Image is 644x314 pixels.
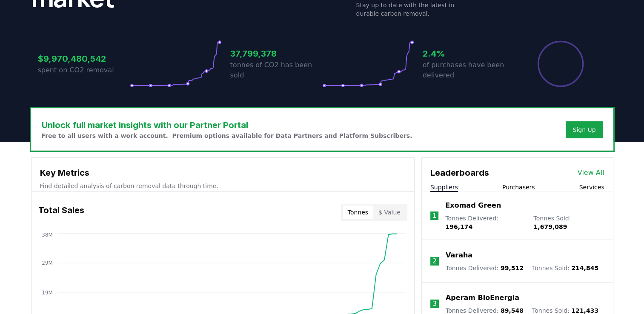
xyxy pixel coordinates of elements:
[42,232,53,238] tspan: 38M
[571,265,598,271] span: 214,845
[40,166,406,179] h3: Key Metrics
[445,200,501,211] a: Exomad Green
[571,307,598,314] span: 121,433
[445,223,472,230] span: 196,174
[430,183,458,191] button: Suppliers
[501,307,524,314] span: 89,548
[533,214,604,231] p: Tonnes Sold :
[446,293,519,303] a: Aperam BioEnergia
[42,260,53,266] tspan: 29M
[343,206,373,219] button: Tonnes
[38,65,130,75] p: spent on CO2 removal
[566,121,602,138] button: Sign Up
[42,119,412,131] h3: Unlock full market insights with our Partner Portal
[423,47,515,60] h3: 2.4%
[42,290,53,296] tspan: 19M
[532,264,598,272] p: Tonnes Sold :
[533,223,567,230] span: 1,679,089
[502,183,535,191] button: Purchasers
[230,60,322,80] p: tonnes of CO2 has been sold
[373,206,406,219] button: $ Value
[537,40,584,88] div: Percentage of sales delivered
[230,47,322,60] h3: 37,799,378
[430,166,489,179] h3: Leaderboards
[356,1,465,18] p: Stay up to date with the latest in durable carbon removal.
[432,299,437,309] p: 3
[40,182,406,190] p: Find detailed analysis of carbon removal data through time.
[501,265,524,271] span: 99,512
[446,264,524,272] p: Tonnes Delivered :
[579,183,604,191] button: Services
[572,126,595,134] a: Sign Up
[432,211,436,221] p: 1
[38,204,84,221] h3: Total Sales
[423,60,515,80] p: of purchases have been delivered
[446,250,472,260] a: Varaha
[38,52,130,65] h3: $9,970,480,542
[42,131,412,140] p: Free to all users with a work account. Premium options available for Data Partners and Platform S...
[445,214,525,231] p: Tonnes Delivered :
[432,256,437,266] p: 2
[578,168,604,178] a: View All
